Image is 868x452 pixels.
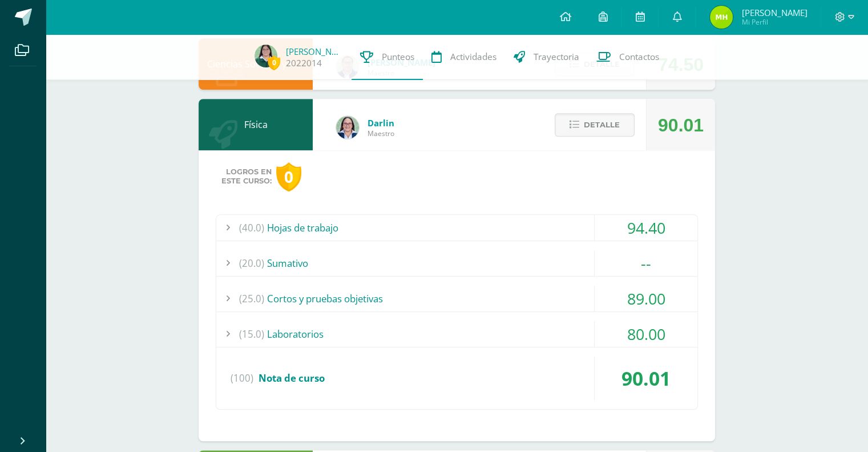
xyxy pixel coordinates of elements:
div: 80.00 [595,321,697,347]
img: 8cfee9302e94c67f695fad48b611364c.png [710,6,733,29]
span: Darlin [368,117,394,129]
div: 0 [276,162,301,191]
div: Cortos y pruebas objetivas [216,286,697,311]
span: (20.0) [239,250,264,276]
span: (40.0) [239,215,264,241]
span: Contactos [619,51,659,63]
div: Sumativo [216,250,697,276]
button: Detalle [555,113,635,137]
div: 90.01 [658,99,704,151]
a: [PERSON_NAME] [286,46,343,57]
div: Laboratorios [216,321,697,347]
span: (100) [231,357,253,400]
span: Actividades [450,51,496,63]
span: Nota de curso [259,371,325,385]
span: Punteos [382,51,414,63]
img: 571966f00f586896050bf2f129d9ef0a.png [336,116,359,139]
a: Trayectoria [505,34,588,80]
div: 94.40 [595,215,697,241]
span: Mi Perfil [741,17,807,27]
span: Detalle [584,114,620,135]
span: Maestro [368,129,394,138]
span: (15.0) [239,321,264,347]
div: 90.01 [595,357,697,400]
span: (25.0) [239,286,264,311]
a: Contactos [588,34,668,80]
span: Trayectoria [534,51,579,63]
div: 89.00 [595,286,697,311]
a: Punteos [352,34,423,80]
div: Física [199,99,313,150]
div: -- [595,250,697,276]
span: 0 [268,55,280,70]
span: Logros en este curso: [221,167,272,186]
a: 2022014 [286,57,322,69]
span: [PERSON_NAME] [741,7,807,18]
a: Actividades [423,34,505,80]
div: Hojas de trabajo [216,215,697,241]
img: 3e3fd6e5ab412e34de53ec92eb8dbd43.png [255,45,277,67]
